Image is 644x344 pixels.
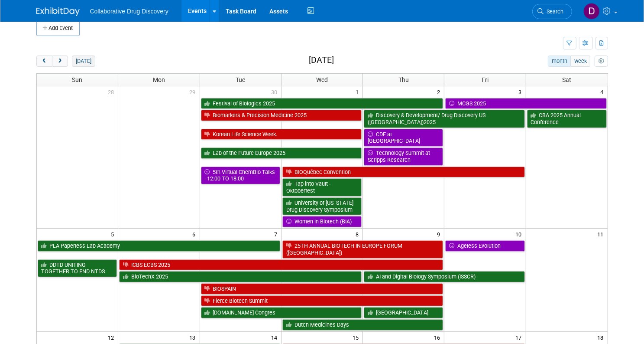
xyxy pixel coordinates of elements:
a: Lab of the Future Europe 2025 [201,147,362,159]
a: AI and Digital Biology Symposium (ISSCR) [364,271,525,282]
span: Sun [72,76,82,83]
a: DDTD UNITING TOGETHER TO END NTDS [38,259,117,277]
span: Fri [482,76,489,83]
span: 2 [436,86,444,97]
a: Festival of Biologics 2025 [201,98,443,109]
span: 13 [189,332,200,343]
a: [DOMAIN_NAME] Congres [201,307,362,318]
a: Biomarkers & Precision Medicine 2025 [201,110,362,121]
span: 7 [273,229,281,239]
a: 5th Virtual ChemBio Talks - 12:00 TO 18:00 [201,167,280,184]
span: Collaborative Drug Discovery [90,8,168,15]
a: Korean Life Science Week. [201,129,362,140]
span: 29 [189,86,200,97]
span: Thu [398,76,409,83]
span: Sat [562,76,571,83]
button: [DATE] [72,56,95,67]
span: 14 [270,332,281,343]
a: PLA Paperless Lab Academy [38,240,280,252]
i: Personalize Calendar [599,59,604,64]
span: 18 [597,332,608,343]
a: BioTechX 2025 [119,271,362,282]
a: University of [US_STATE] Drug Discovery Symposium [282,197,362,215]
a: MCGS 2025 [445,98,606,109]
a: Ageless Evolution [445,240,524,252]
span: 10 [515,229,526,239]
span: 30 [270,86,281,97]
span: 4 [600,86,608,97]
span: 8 [355,229,362,239]
span: 16 [433,332,444,343]
button: month [548,56,571,67]
span: 28 [107,86,118,97]
img: ExhibitDay [36,7,80,16]
span: 6 [192,229,200,239]
span: 1 [355,86,362,97]
a: Search [532,4,572,19]
a: BIOQuébec Convention [282,167,525,178]
span: Wed [316,76,328,83]
a: Women in Biotech (BIA) [282,216,362,227]
a: Tap into Vault - Oktoberfest [282,178,362,196]
h2: [DATE] [309,56,334,65]
button: week [570,56,590,67]
a: Discovery & Development/ Drug Discovery US ([GEOGRAPHIC_DATA])2025 [364,110,525,128]
span: 12 [107,332,118,343]
span: 5 [110,229,118,239]
a: Fierce Biotech Summit [201,295,443,307]
a: BIOSPAIN [201,283,443,295]
a: CBA 2025 Annual Conference [527,110,607,128]
a: CDF at [GEOGRAPHIC_DATA] [364,129,443,147]
span: 15 [352,332,362,343]
a: Dutch Medicines Days [282,319,443,331]
span: 17 [515,332,526,343]
button: myCustomButton [595,56,608,67]
button: next [52,56,68,67]
a: ICBS ECBS 2025 [119,259,443,271]
button: Add Event [36,20,80,36]
img: Daniel Castro [583,3,600,20]
span: 9 [436,229,444,239]
span: Mon [153,76,165,83]
span: 11 [597,229,608,239]
a: [GEOGRAPHIC_DATA] [364,307,443,318]
span: Tue [236,76,245,83]
span: Search [544,8,564,15]
span: 3 [518,86,526,97]
a: Technology Summit at Scripps Research [364,147,443,165]
button: prev [36,56,52,67]
a: 25TH ANNUAL BIOTECH IN EUROPE FORUM ([GEOGRAPHIC_DATA]) [282,240,443,258]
